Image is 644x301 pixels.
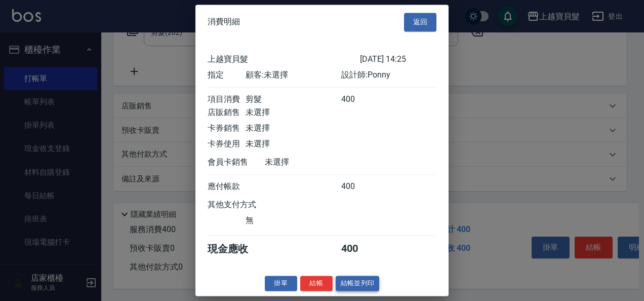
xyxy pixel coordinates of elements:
div: 無 [246,215,341,226]
div: 剪髮 [246,94,341,105]
div: 未選擇 [246,123,341,134]
div: 未選擇 [265,157,360,168]
div: 其他支付方式 [208,200,284,210]
div: 未選擇 [246,139,341,149]
div: 未選擇 [246,107,341,118]
div: 卡券銷售 [208,123,246,134]
div: [DATE] 14:25 [360,54,436,65]
div: 指定 [208,70,246,81]
div: 顧客: 未選擇 [246,70,341,81]
div: 店販銷售 [208,107,246,118]
div: 卡券使用 [208,139,246,149]
button: 返回 [404,13,436,31]
span: 消費明細 [208,17,240,27]
button: 掛單 [265,276,297,291]
div: 400 [341,181,379,192]
div: 項目消費 [208,94,246,105]
button: 結帳並列印 [336,276,380,291]
div: 設計師: Ponny [341,70,436,81]
div: 400 [341,94,379,105]
div: 會員卡銷售 [208,157,265,168]
div: 應付帳款 [208,181,246,192]
div: 現金應收 [208,242,265,256]
button: 結帳 [300,276,333,291]
div: 400 [341,242,379,256]
div: 上越寶貝髮 [208,54,360,65]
